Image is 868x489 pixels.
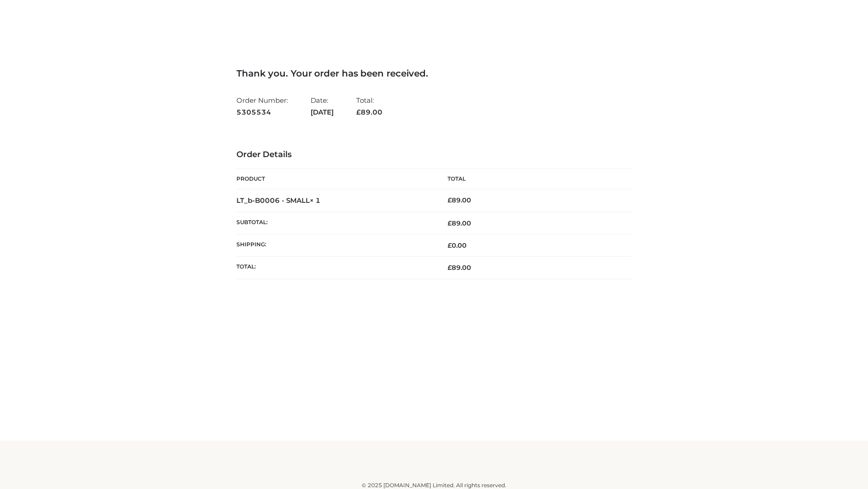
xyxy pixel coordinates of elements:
[236,257,434,279] th: Total:
[236,106,288,118] strong: 5305534
[236,235,434,257] th: Shipping:
[356,108,382,116] span: 89.00
[236,92,288,120] li: Order Number:
[236,169,434,189] th: Product
[356,108,361,116] span: £
[310,196,321,205] strong: × 1
[236,212,434,234] th: Subtotal:
[448,196,452,204] span: £
[448,196,471,204] bdi: 89.00
[311,106,334,118] strong: [DATE]
[448,264,471,272] span: 89.00
[448,264,452,272] span: £
[236,68,632,79] h3: Thank you. Your order has been received.
[448,219,452,227] span: £
[236,150,632,160] h3: Order Details
[311,92,334,120] li: Date:
[448,219,471,227] span: 89.00
[434,169,632,189] th: Total
[448,241,467,249] bdi: 0.00
[448,241,452,249] span: £
[236,196,321,205] strong: LT_b-B0006 - SMALL
[356,92,382,120] li: Total:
